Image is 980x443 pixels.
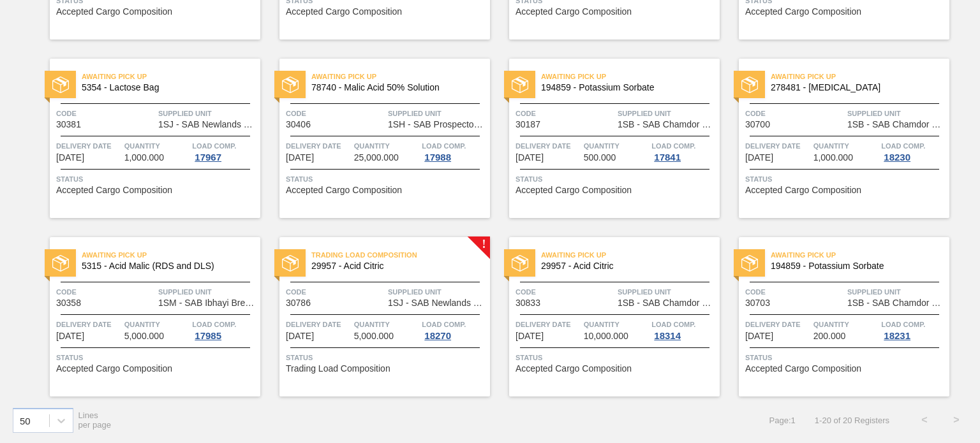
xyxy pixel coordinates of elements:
span: Code [516,286,614,298]
a: Load Comp.18231 [881,318,946,341]
div: 17967 [192,152,224,163]
span: 30381 [56,120,81,129]
span: 500.000 [584,153,616,163]
a: statusAwaiting Pick Up78740 - Malic Acid 50% SolutionCode30406Supplied Unit1SH - SAB Prospecton B... [260,59,490,218]
span: 5315 - Acid Malic (RDS and DLS) [82,261,250,271]
span: Supplied Unit [847,107,946,120]
span: Quantity [584,140,649,152]
span: Supplied Unit [618,286,716,298]
span: 278481 - Sodium Benzoate [771,83,939,92]
span: Supplied Unit [618,107,716,120]
span: Load Comp. [192,140,236,152]
button: < [909,404,940,436]
span: Accepted Cargo Composition [516,7,632,17]
span: 30187 [516,120,540,129]
span: Supplied Unit [847,286,946,298]
span: 78740 - Malic Acid 50% Solution [311,83,480,92]
span: 30700 [745,120,770,129]
span: Accepted Cargo Composition [56,364,172,374]
span: 30406 [286,120,311,129]
span: Status [286,173,487,185]
span: Status [286,351,487,364]
span: 30786 [286,298,311,308]
span: 25,000.000 [354,153,399,163]
img: status [741,76,758,93]
div: 17841 [651,152,683,163]
a: Load Comp.18270 [422,318,487,341]
span: Awaiting Pick Up [541,249,720,261]
img: status [512,76,528,93]
span: Trading Load Composition [286,364,390,374]
div: 18314 [651,331,683,341]
a: !statusTrading Load Composition29957 - Acid CitricCode30786Supplied Unit1SJ - SAB Newlands Brewer... [260,237,490,396]
span: Awaiting Pick Up [771,70,949,83]
span: 08/16/2025 [745,153,773,163]
span: 1SB - SAB Chamdor Brewery [847,120,946,129]
span: Load Comp. [651,140,695,152]
a: Load Comp.17988 [422,140,487,163]
div: 18230 [881,152,913,163]
a: Load Comp.17967 [192,140,257,163]
span: Code [286,107,385,120]
span: Supplied Unit [388,286,487,298]
span: Awaiting Pick Up [82,70,260,83]
span: Status [56,173,257,185]
span: Accepted Cargo Composition [286,7,402,17]
span: Delivery Date [516,140,581,152]
span: Delivery Date [56,318,121,331]
span: Accepted Cargo Composition [745,7,861,17]
span: Supplied Unit [388,107,487,120]
span: 1SB - SAB Chamdor Brewery [847,298,946,308]
span: 29957 - Acid Citric [541,261,709,271]
span: 194859 - Potassium Sorbate [541,83,709,92]
span: Quantity [354,318,419,331]
span: Load Comp. [192,318,236,331]
span: 10,000.000 [584,331,628,341]
span: Quantity [813,318,879,331]
span: Status [516,173,716,185]
span: 08/19/2025 [56,331,84,341]
span: 1SJ - SAB Newlands Brewery [388,298,487,308]
span: Accepted Cargo Composition [56,185,172,195]
span: Code [745,107,844,120]
img: status [52,76,69,93]
div: 18231 [881,331,913,341]
span: Load Comp. [422,318,466,331]
span: Delivery Date [745,318,810,331]
span: 08/07/2025 [56,153,84,163]
span: 1,000.000 [124,153,164,163]
span: Accepted Cargo Composition [286,185,402,195]
img: status [282,76,299,93]
span: Code [745,286,844,298]
span: Delivery Date [286,318,351,331]
span: Quantity [813,140,879,152]
span: Quantity [124,140,189,152]
span: Accepted Cargo Composition [516,185,632,195]
span: 5,000.000 [354,331,394,341]
span: Lines per page [78,410,112,430]
span: 08/07/2025 [286,153,314,163]
span: 200.000 [813,331,846,341]
span: Awaiting Pick Up [771,249,949,261]
span: Awaiting Pick Up [541,70,720,83]
img: status [282,255,299,272]
span: Code [516,107,614,120]
span: Trading Load Composition [311,249,490,261]
span: 1SB - SAB Chamdor Brewery [618,298,716,308]
img: status [741,255,758,272]
span: Status [516,351,716,364]
div: 17985 [192,331,224,341]
div: 18270 [422,331,454,341]
span: Load Comp. [881,140,925,152]
a: Load Comp.18230 [881,140,946,163]
span: Delivery Date [516,318,581,331]
span: Page : 1 [769,416,796,425]
a: statusAwaiting Pick Up29957 - Acid CitricCode30833Supplied Unit1SB - SAB Chamdor BreweryDelivery ... [490,237,720,396]
span: 30833 [516,298,540,308]
span: 08/28/2025 [745,331,773,341]
a: statusAwaiting Pick Up194859 - Potassium SorbateCode30187Supplied Unit1SB - SAB Chamdor BreweryDe... [490,59,720,218]
span: Awaiting Pick Up [311,70,490,83]
span: Accepted Cargo Composition [516,364,632,374]
div: 17988 [422,152,454,163]
span: Delivery Date [286,140,351,152]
